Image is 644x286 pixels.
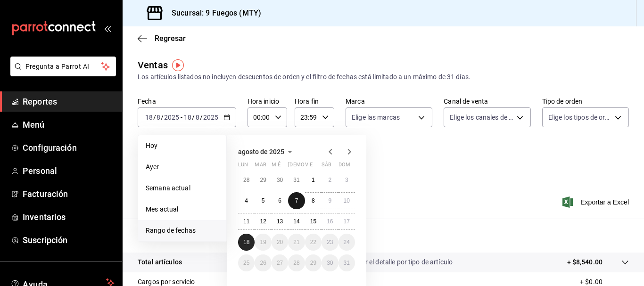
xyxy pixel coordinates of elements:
[23,118,115,131] span: Menú
[172,59,184,71] img: Tooltip marker
[104,25,111,32] button: open_drawer_menu
[322,234,338,251] button: 23 de agosto de 2025
[344,260,350,266] abbr: 31 de agosto de 2025
[195,114,200,121] input: --
[243,260,249,266] abbr: 25 de agosto de 2025
[305,254,322,271] button: 29 de agosto de 2025
[146,226,219,236] span: Rango de fechas
[260,218,266,225] abbr: 12 de agosto de 2025
[23,211,115,223] span: Inventarios
[339,162,350,172] abbr: domingo
[23,141,115,154] span: Configuración
[248,98,287,105] label: Hora inicio
[339,213,355,230] button: 17 de agosto de 2025
[203,114,219,121] input: ----
[238,172,255,188] button: 28 de julio de 2025
[542,98,629,105] label: Tipo de orden
[255,162,266,172] abbr: martes
[164,114,180,121] input: ----
[272,254,288,271] button: 27 de agosto de 2025
[255,254,271,271] button: 26 de agosto de 2025
[278,197,281,204] abbr: 6 de agosto de 2025
[293,239,299,245] abbr: 21 de agosto de 2025
[272,172,288,188] button: 30 de julio de 2025
[327,260,333,266] abbr: 30 de agosto de 2025
[260,260,266,266] abbr: 26 de agosto de 2025
[322,213,338,230] button: 16 de agosto de 2025
[346,98,432,105] label: Marca
[345,177,348,183] abbr: 3 de agosto de 2025
[344,218,350,225] abbr: 17 de agosto de 2025
[295,98,334,105] label: Hora fin
[146,204,219,214] span: Mes actual
[138,58,168,72] div: Ventas
[260,177,266,183] abbr: 29 de julio de 2025
[164,8,261,19] h3: Sucursal: 9 Fuegos (MTY)
[450,113,513,122] span: Elige los canales de venta
[146,141,219,151] span: Hoy
[238,234,255,251] button: 18 de agosto de 2025
[243,177,249,183] abbr: 28 de julio de 2025
[255,213,271,230] button: 12 de agosto de 2025
[344,197,350,204] abbr: 10 de agosto de 2025
[238,192,255,209] button: 4 de agosto de 2025
[567,257,603,267] p: + $8,540.00
[238,162,248,172] abbr: lunes
[192,114,195,121] span: /
[10,57,116,76] button: Pregunta a Parrot AI
[138,98,236,105] label: Fecha
[153,114,156,121] span: /
[181,114,182,121] span: -
[322,192,338,209] button: 9 de agosto de 2025
[138,34,186,43] button: Regresar
[277,260,283,266] abbr: 27 de agosto de 2025
[262,197,265,204] abbr: 5 de agosto de 2025
[564,196,629,208] button: Exportar a Excel
[327,239,333,245] abbr: 23 de agosto de 2025
[288,192,305,209] button: 7 de agosto de 2025
[272,234,288,251] button: 20 de agosto de 2025
[339,192,355,209] button: 10 de agosto de 2025
[352,113,400,122] span: Elige las marcas
[305,162,313,172] abbr: viernes
[272,213,288,230] button: 13 de agosto de 2025
[548,113,611,122] span: Elige los tipos de orden
[156,114,161,121] input: --
[344,239,350,245] abbr: 24 de agosto de 2025
[25,62,101,72] span: Pregunta a Parrot AI
[243,239,249,245] abbr: 18 de agosto de 2025
[277,177,283,183] abbr: 30 de julio de 2025
[23,188,115,200] span: Facturación
[288,162,344,172] abbr: jueves
[322,254,338,271] button: 30 de agosto de 2025
[145,114,153,121] input: --
[305,192,322,209] button: 8 de agosto de 2025
[322,172,338,188] button: 2 de agosto de 2025
[255,172,271,188] button: 29 de julio de 2025
[277,218,283,225] abbr: 13 de agosto de 2025
[328,177,331,183] abbr: 2 de agosto de 2025
[161,114,164,121] span: /
[339,234,355,251] button: 24 de agosto de 2025
[310,218,316,225] abbr: 15 de agosto de 2025
[339,172,355,188] button: 3 de agosto de 2025
[146,162,219,172] span: Ayer
[238,213,255,230] button: 11 de agosto de 2025
[305,213,322,230] button: 15 de agosto de 2025
[288,213,305,230] button: 14 de agosto de 2025
[245,197,248,204] abbr: 4 de agosto de 2025
[243,218,249,225] abbr: 11 de agosto de 2025
[295,197,298,204] abbr: 7 de agosto de 2025
[293,218,299,225] abbr: 14 de agosto de 2025
[310,239,316,245] abbr: 22 de agosto de 2025
[138,257,182,267] p: Total artículos
[260,239,266,245] abbr: 19 de agosto de 2025
[288,172,305,188] button: 31 de julio de 2025
[238,146,296,157] button: agosto de 2025
[272,162,281,172] abbr: miércoles
[277,239,283,245] abbr: 20 de agosto de 2025
[312,197,315,204] abbr: 8 de agosto de 2025
[293,177,299,183] abbr: 31 de julio de 2025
